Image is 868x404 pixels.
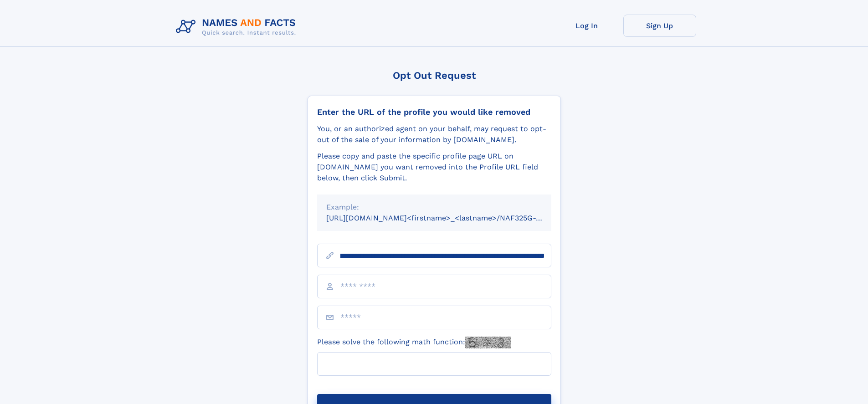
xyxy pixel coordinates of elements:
[317,107,551,117] div: Enter the URL of the profile you would like removed
[326,214,569,222] small: [URL][DOMAIN_NAME]<firstname>_<lastname>/NAF325G-xxxxxxxx
[172,15,303,39] img: Logo Names and Facts
[326,202,542,213] div: Example:
[317,123,551,145] div: You, or an authorized agent on your behalf, may request to opt-out of the sale of your informatio...
[317,337,511,348] label: Please solve the following math function:
[550,15,623,37] a: Log In
[317,151,551,184] div: Please copy and paste the specific profile page URL on [DOMAIN_NAME] you want removed into the Pr...
[623,15,696,37] a: Sign Up
[308,70,561,81] div: Opt Out Request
